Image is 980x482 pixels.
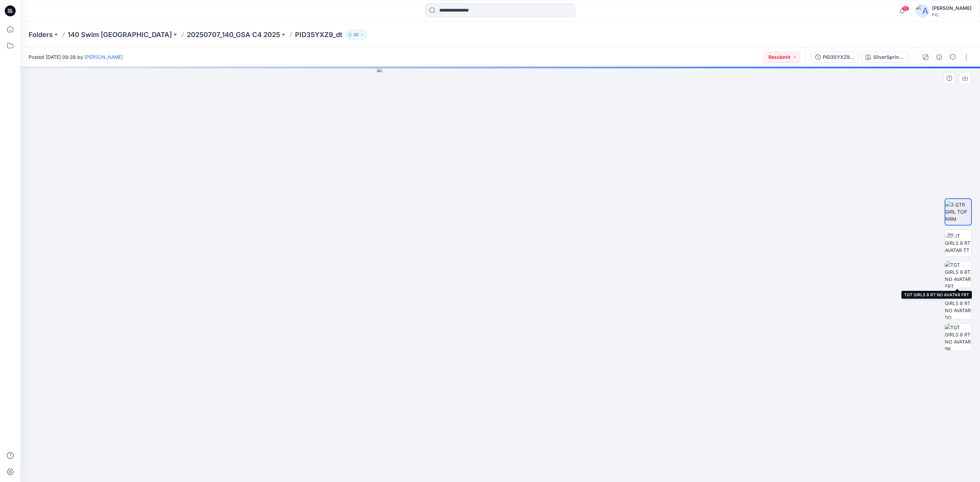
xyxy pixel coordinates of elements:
img: TGT GIRLS 8 RT NO AVATAR SD [945,293,971,319]
p: 20 [354,31,359,38]
span: 13 [902,6,909,11]
a: 20250707_140_GSA C4 2025 [187,30,280,39]
button: 20 [345,30,367,39]
img: TGT GIRLS 8 RT NO AVATAR BK [945,324,971,350]
img: 3 QTR GIRL TOP NRM [945,201,971,222]
span: Posted [DATE] 09:38 by [29,53,123,61]
div: SilverSprings [873,53,904,61]
div: [PERSON_NAME] [932,4,971,12]
button: SilverSprings [861,52,909,63]
img: eyJhbGciOiJIUzI1NiIsImtpZCI6IjAiLCJzbHQiOiJzZXMiLCJ0eXAiOiJKV1QifQ.eyJkYXRhIjp7InR5cGUiOiJzdG9yYW... [377,67,623,482]
button: PID35YXZ9_dt_V3 [811,52,859,63]
a: [PERSON_NAME] [84,54,123,60]
img: avatar [916,4,929,18]
img: TGT GIRLS 8 RT NO AVATAR FRT [945,261,971,288]
button: Details [934,52,945,63]
a: Folders [29,30,53,39]
p: PID35YXZ9_dt [295,30,342,39]
div: PIC [932,12,971,17]
a: 140 Swim [GEOGRAPHIC_DATA] [68,30,172,39]
img: TGT GIRLS 8 RT AVATAR TT [945,232,971,254]
div: PID35YXZ9_dt_V3 [823,53,854,61]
